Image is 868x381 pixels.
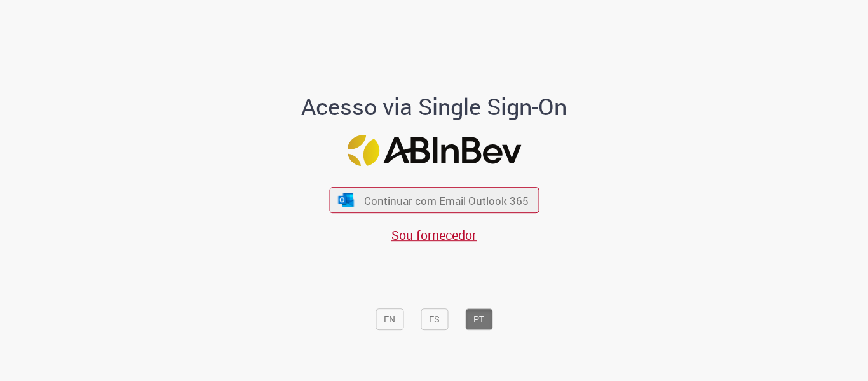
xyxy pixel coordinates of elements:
[465,308,492,330] button: PT
[391,226,477,244] a: Sou fornecedor
[329,187,539,213] button: ícone Azure/Microsoft 360 Continuar com Email Outlook 365
[347,135,521,166] img: Logo ABInBev
[258,95,611,120] h1: Acesso via Single Sign-On
[421,308,448,330] button: ES
[337,193,355,207] img: ícone Azure/Microsoft 360
[376,308,403,330] button: EN
[364,193,529,207] span: Continuar com Email Outlook 365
